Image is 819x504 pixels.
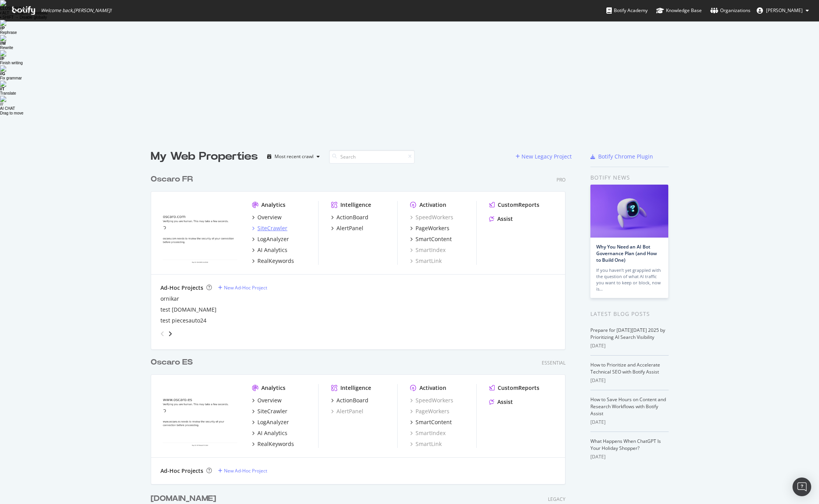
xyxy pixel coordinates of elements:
[419,201,446,209] div: Activation
[167,330,173,338] div: angle-right
[410,224,449,232] a: PageWorkers
[410,418,452,426] a: SmartContent
[590,342,669,349] div: [DATE]
[410,440,442,448] a: SmartLink
[252,440,294,448] a: RealKeywords
[261,201,285,209] div: Analytics
[331,213,368,221] a: ActionBoard
[590,310,669,318] div: Latest Blog Posts
[160,201,240,264] img: Oscaro.com
[489,398,513,406] a: Assist
[257,246,287,254] div: AI Analytics
[160,317,206,324] a: test piecesauto24
[160,284,203,292] div: Ad-Hoc Projects
[590,438,661,451] a: What Happens When ChatGPT Is Your Holiday Shopper?
[257,213,282,221] div: Overview
[252,224,287,232] a: SiteCrawler
[252,235,289,243] a: LogAnalyzer
[489,201,539,209] a: CustomReports
[340,201,371,209] div: Intelligence
[557,176,565,183] div: Pro
[257,418,289,426] div: LogAnalyzer
[590,453,669,460] div: [DATE]
[331,397,368,404] a: ActionBoard
[590,361,660,375] a: How to Prioritize and Accelerate Technical SEO with Botify Assist
[160,295,179,303] div: ornikar
[336,224,363,232] div: AlertPanel
[340,384,371,392] div: Intelligence
[151,357,196,368] a: Oscaro ES
[410,397,453,404] a: SpeedWorkers
[157,328,167,340] div: angle-left
[590,377,669,384] div: [DATE]
[331,407,363,415] a: AlertPanel
[257,224,287,232] div: SiteCrawler
[590,396,666,417] a: How to Save Hours on Content and Research Workflows with Botify Assist
[252,213,282,221] a: Overview
[329,150,415,164] input: Search
[252,246,287,254] a: AI Analytics
[257,407,287,415] div: SiteCrawler
[410,235,452,243] a: SmartContent
[257,429,287,437] div: AI Analytics
[252,257,294,265] a: RealKeywords
[548,496,565,502] div: Legacy
[590,419,669,426] div: [DATE]
[596,243,657,263] a: Why You Need an AI Bot Governance Plan (and How to Build One)
[489,215,513,223] a: Assist
[261,384,285,392] div: Analytics
[590,327,665,340] a: Prepare for [DATE][DATE] 2025 by Prioritizing AI Search Visibility
[498,201,539,209] div: CustomReports
[252,397,282,404] a: Overview
[489,384,539,392] a: CustomReports
[793,478,811,496] div: Open Intercom Messenger
[410,213,453,221] a: SpeedWorkers
[257,440,294,448] div: RealKeywords
[410,429,446,437] a: SmartIndex
[218,467,267,474] a: New Ad-Hoc Project
[498,384,539,392] div: CustomReports
[596,267,662,292] div: If you haven’t yet grappled with the question of what AI traffic you want to keep or block, now is…
[410,257,442,265] a: SmartLink
[516,150,572,163] button: New Legacy Project
[151,174,193,185] div: Oscaro FR
[410,407,449,415] a: PageWorkers
[151,174,196,185] a: Oscaro FR
[497,215,513,223] div: Assist
[590,173,669,182] div: Botify news
[257,397,282,404] div: Overview
[151,149,258,164] div: My Web Properties
[275,154,314,159] div: Most recent crawl
[331,224,363,232] a: AlertPanel
[160,467,203,475] div: Ad-Hoc Projects
[590,153,653,160] a: Botify Chrome Plugin
[257,257,294,265] div: RealKeywords
[151,357,193,368] div: Oscaro ES
[224,467,267,474] div: New Ad-Hoc Project
[497,398,513,406] div: Assist
[516,153,572,160] a: New Legacy Project
[521,153,572,160] div: New Legacy Project
[257,235,289,243] div: LogAnalyzer
[264,150,323,163] button: Most recent crawl
[419,384,446,392] div: Activation
[160,384,240,447] img: oscaro.es
[416,235,452,243] div: SmartContent
[252,418,289,426] a: LogAnalyzer
[410,246,446,254] a: SmartIndex
[542,359,565,366] div: Essential
[590,185,668,238] img: Why You Need an AI Bot Governance Plan (and How to Build One)
[336,213,368,221] div: ActionBoard
[252,429,287,437] a: AI Analytics
[160,306,217,314] a: test [DOMAIN_NAME]
[416,418,452,426] div: SmartContent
